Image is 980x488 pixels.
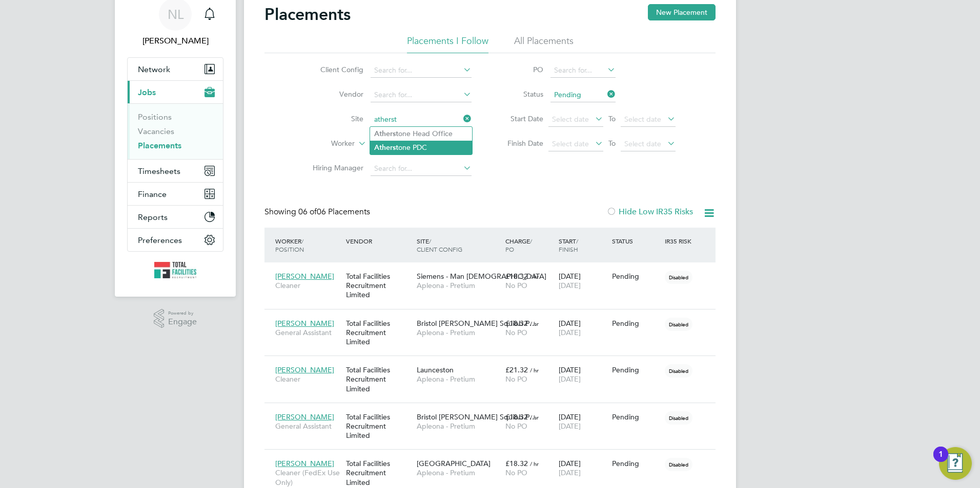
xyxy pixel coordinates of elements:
[417,374,500,384] span: Apleona - Pretium
[370,127,472,141] li: one Head Office
[407,35,488,53] li: Placements I Follow
[371,162,472,176] input: Search for...
[417,319,537,328] span: Bristol [PERSON_NAME] Squibb P…
[371,113,472,127] input: Search for...
[505,412,528,422] span: £18.32
[417,328,500,337] span: Apleona - Pretium
[612,272,660,281] div: Pending
[138,141,181,150] a: Placements
[374,143,398,152] b: Atherst
[343,314,414,352] div: Total Facilities Recruitment Limited
[343,407,414,446] div: Total Facilities Recruitment Limited
[273,232,343,258] div: Worker
[304,90,363,99] label: Vendor
[275,328,341,337] span: General Assistant
[612,319,660,328] div: Pending
[505,272,528,281] span: £18.32
[128,206,223,228] button: Reports
[275,272,334,281] span: [PERSON_NAME]
[417,422,500,431] span: Apleona - Pretium
[343,360,414,398] div: Total Facilities Recruitment Limited
[556,454,609,482] div: [DATE]
[168,309,197,318] span: Powered by
[417,272,546,281] span: Siemens - Man [DEMOGRAPHIC_DATA]
[298,207,370,217] span: 06 Placements
[497,65,543,74] label: PO
[273,266,716,275] a: [PERSON_NAME]CleanerTotal Facilities Recruitment LimitedSiemens - Man [DEMOGRAPHIC_DATA]Apleona -...
[273,453,716,462] a: [PERSON_NAME]Cleaner (FedEx Use Only)Total Facilities Recruitment Limited[GEOGRAPHIC_DATA]Apleona...
[127,262,223,278] a: Go to home page
[374,129,398,138] b: Atherst
[298,207,317,217] span: 06 of
[505,422,527,431] span: No PO
[556,407,609,436] div: [DATE]
[138,64,170,74] span: Network
[128,183,223,205] button: Finance
[665,271,692,284] span: Disabled
[505,328,527,337] span: No PO
[138,235,182,245] span: Preferences
[264,4,351,25] h2: Placements
[138,87,156,97] span: Jobs
[612,459,660,468] div: Pending
[530,366,539,374] span: / hr
[556,314,609,342] div: [DATE]
[275,412,334,422] span: [PERSON_NAME]
[559,281,581,290] span: [DATE]
[275,281,341,290] span: Cleaner
[128,81,223,103] button: Jobs
[505,459,528,468] span: £18.32
[275,319,334,328] span: [PERSON_NAME]
[168,8,183,21] span: NL
[559,468,581,477] span: [DATE]
[497,114,543,123] label: Start Date
[154,262,196,278] img: tfrecruitment-logo-retina.png
[168,318,197,326] span: Engage
[138,189,167,199] span: Finance
[559,237,578,253] span: / Finish
[343,232,414,250] div: Vendor
[505,365,528,374] span: £21.32
[371,88,472,102] input: Search for...
[275,422,341,431] span: General Assistant
[127,35,223,47] span: Nicola Lawrence
[275,365,334,374] span: [PERSON_NAME]
[138,212,168,222] span: Reports
[552,115,589,124] span: Select date
[128,229,223,251] button: Preferences
[497,139,543,148] label: Finish Date
[343,267,414,305] div: Total Facilities Recruitment Limited
[665,458,692,471] span: Disabled
[273,407,716,415] a: [PERSON_NAME]General AssistantTotal Facilities Recruitment LimitedBristol [PERSON_NAME] Squibb P…...
[370,141,472,154] li: one PDC
[154,309,197,328] a: Powered byEngage
[275,374,341,384] span: Cleaner
[138,126,174,136] a: Vacancies
[606,207,693,217] label: Hide Low IR35 Risks
[275,468,341,486] span: Cleaner (FedEx Use Only)
[273,313,716,322] a: [PERSON_NAME]General AssistantTotal Facilities Recruitment LimitedBristol [PERSON_NAME] Squibb P…...
[514,35,574,53] li: All Placements
[417,459,491,468] span: [GEOGRAPHIC_DATA]
[417,281,500,290] span: Apleona - Pretium
[417,237,462,253] span: / Client Config
[624,139,661,148] span: Select date
[556,267,609,295] div: [DATE]
[275,459,334,468] span: [PERSON_NAME]
[662,232,698,250] div: IR35 Risk
[559,422,581,431] span: [DATE]
[550,88,616,102] input: Select one
[552,139,589,148] span: Select date
[530,320,539,327] span: / hr
[939,447,972,480] button: Open Resource Center, 1 new notification
[556,232,609,258] div: Start
[559,328,581,337] span: [DATE]
[530,413,539,421] span: / hr
[665,318,692,331] span: Disabled
[505,468,527,477] span: No PO
[530,273,539,280] span: / hr
[371,63,472,78] input: Search for...
[503,232,556,258] div: Charge
[417,412,537,422] span: Bristol [PERSON_NAME] Squibb P…
[612,365,660,374] div: Pending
